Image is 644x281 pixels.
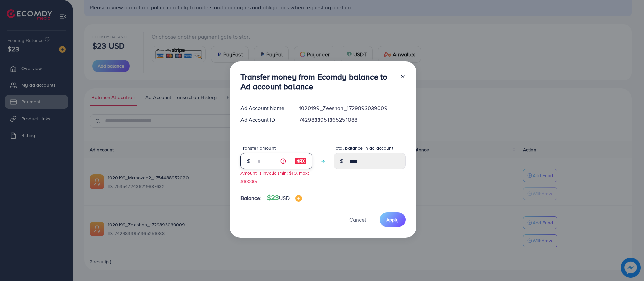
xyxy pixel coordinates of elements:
[279,194,289,202] span: USD
[380,212,406,227] button: Apply
[240,145,276,151] label: Transfer amount
[334,145,393,151] label: Total balance in ad account
[349,216,366,223] span: Cancel
[240,170,309,184] small: Amount is invalid (min: $10, max: $10000)
[240,194,262,202] span: Balance:
[386,216,399,223] span: Apply
[235,104,294,112] div: Ad Account Name
[341,212,374,227] button: Cancel
[267,194,302,202] h4: $23
[240,72,395,91] h3: Transfer money from Ecomdy balance to Ad account balance
[295,195,302,202] img: image
[293,104,411,112] div: 1020199_Zeeshan_1729893039009
[235,116,294,124] div: Ad Account ID
[294,157,307,165] img: image
[293,116,411,124] div: 7429833951365251088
